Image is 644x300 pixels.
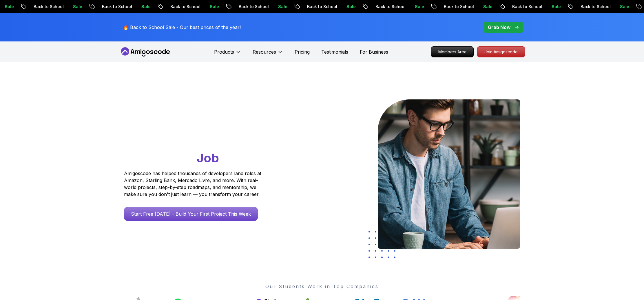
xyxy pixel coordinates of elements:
[123,24,241,31] p: 🔥 Back to School Sale - Our best prices of the year!
[477,46,525,57] a: Join Amigoscode
[302,4,341,10] p: Back to School
[546,4,565,10] p: Sale
[477,47,525,57] p: Join Amigoscode
[233,4,273,10] p: Back to School
[295,48,310,55] a: Pricing
[431,46,474,57] a: Members Area
[136,4,155,10] p: Sale
[439,4,478,10] p: Back to School
[360,48,388,55] a: For Business
[615,4,633,10] p: Sale
[273,4,291,10] p: Sale
[97,4,136,10] p: Back to School
[205,4,223,10] p: Sale
[124,283,520,290] p: Our Students Work in Top Companies
[575,4,615,10] p: Back to School
[124,207,258,221] a: Start Free [DATE] - Build Your First Project This Week
[370,4,410,10] p: Back to School
[431,47,473,57] p: Members Area
[214,48,241,60] button: Products
[507,4,546,10] p: Back to School
[253,48,276,55] p: Resources
[197,150,219,165] span: Job
[321,48,348,55] a: Testimonials
[341,4,360,10] p: Sale
[410,4,428,10] p: Sale
[165,4,205,10] p: Back to School
[214,48,234,55] p: Products
[488,24,510,31] p: Grab Now
[124,99,284,166] h1: Go From Learning to Hired: Master Java, Spring Boot & Cloud Skills That Get You the
[68,4,86,10] p: Sale
[478,4,497,10] p: Sale
[378,99,520,249] img: hero
[28,4,68,10] p: Back to School
[124,170,263,198] p: Amigoscode has helped thousands of developers land roles at Amazon, Starling Bank, Mercado Livre,...
[253,48,283,60] button: Resources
